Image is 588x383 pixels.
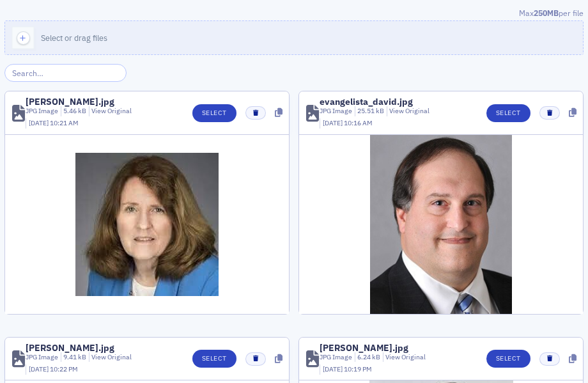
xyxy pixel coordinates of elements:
[320,352,352,363] div: JPG Image
[344,364,372,373] span: 10:19 PM
[26,343,114,352] div: [PERSON_NAME].jpg
[344,118,373,127] span: 10:16 AM
[486,350,530,368] button: Select
[355,106,385,116] div: 25.51 kB
[61,106,87,116] div: 5.46 kB
[26,106,58,116] div: JPG Image
[29,364,50,373] span: [DATE]
[320,106,352,116] div: JPG Image
[41,33,107,43] span: Select or drag files
[385,352,426,361] a: View Original
[26,352,58,363] div: JPG Image
[355,352,381,363] div: 6.24 kB
[323,364,344,373] span: [DATE]
[91,106,132,115] a: View Original
[320,97,413,106] div: evangelista_david.jpg
[192,350,236,368] button: Select
[50,118,79,127] span: 10:21 AM
[26,97,114,106] div: [PERSON_NAME].jpg
[192,104,236,122] button: Select
[389,106,429,115] a: View Original
[323,118,344,127] span: [DATE]
[61,352,87,363] div: 9.41 kB
[534,8,559,18] span: 250MB
[320,343,408,352] div: [PERSON_NAME].jpg
[91,352,132,361] a: View Original
[4,20,584,55] button: Select or drag files
[29,118,50,127] span: [DATE]
[4,64,127,82] input: Search…
[486,104,530,122] button: Select
[4,7,584,21] div: Max per file
[50,364,78,373] span: 10:22 PM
